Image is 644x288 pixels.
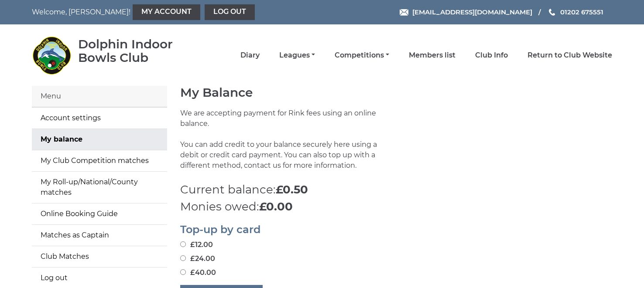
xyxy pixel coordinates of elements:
div: Dolphin Indoor Bowls Club [78,37,198,64]
a: Club Info [475,51,508,60]
span: 01202 675551 [560,8,603,16]
strong: £0.50 [276,183,308,197]
img: Email [400,9,408,16]
a: My balance [32,129,167,150]
p: Current balance: [180,181,612,198]
img: Dolphin Indoor Bowls Club [32,36,71,75]
input: £40.00 [180,269,186,275]
h1: My Balance [180,86,612,99]
a: Account settings [32,108,167,129]
p: We are accepting payment for Rink fees using an online balance. You can add credit to your balanc... [180,108,390,181]
a: Competitions [335,51,389,60]
a: Diary [240,51,260,60]
label: £24.00 [180,254,215,264]
a: Club Matches [32,246,167,267]
a: Log out [205,4,255,20]
a: Email [EMAIL_ADDRESS][DOMAIN_NAME] [400,7,532,17]
a: My Club Competition matches [32,150,167,171]
input: £12.00 [180,241,186,247]
label: £40.00 [180,268,216,278]
strong: £0.00 [259,200,293,213]
h2: Top-up by card [180,224,612,235]
a: My Roll-up/National/County matches [32,172,167,203]
a: Online Booking Guide [32,203,167,224]
nav: Welcome, [PERSON_NAME]! [32,4,266,20]
a: Members list [409,51,456,60]
p: Monies owed: [180,198,612,215]
img: Phone us [549,9,555,16]
div: Menu [32,86,167,107]
a: Return to Club Website [528,51,612,60]
a: Phone us 01202 675551 [548,7,603,17]
a: My Account [133,4,200,20]
label: £12.00 [180,240,213,250]
a: Leagues [279,51,315,60]
input: £24.00 [180,255,186,261]
a: Matches as Captain [32,225,167,246]
span: [EMAIL_ADDRESS][DOMAIN_NAME] [412,8,532,16]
